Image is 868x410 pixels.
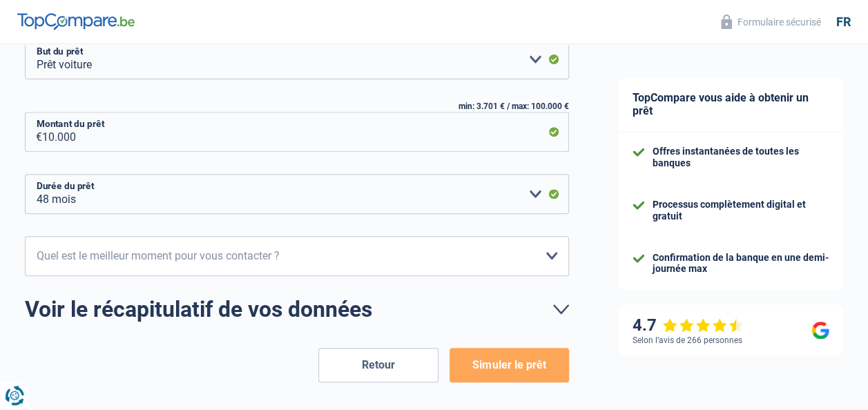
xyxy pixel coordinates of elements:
div: TopCompare vous aide à obtenir un prêt [619,77,843,132]
div: 4.7 [633,315,744,335]
div: Offres instantanées de toutes les banques [653,146,829,169]
div: min: 3.701 € / max: 100.000 € [25,101,569,111]
button: Simuler le prêt [450,348,569,382]
a: Voir le récapitulatif de vos données [25,298,569,320]
div: Confirmation de la banque en une demi-journée max [653,252,829,275]
button: Formulaire sécurisé [713,10,829,33]
div: Processus complètement digital et gratuit [653,199,829,222]
button: Retour [318,348,438,382]
span: € [25,112,42,152]
div: Selon l’avis de 266 personnes [633,335,742,345]
div: fr [836,14,851,30]
img: TopCompare Logo [17,13,135,30]
img: Advertisement [3,187,4,188]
